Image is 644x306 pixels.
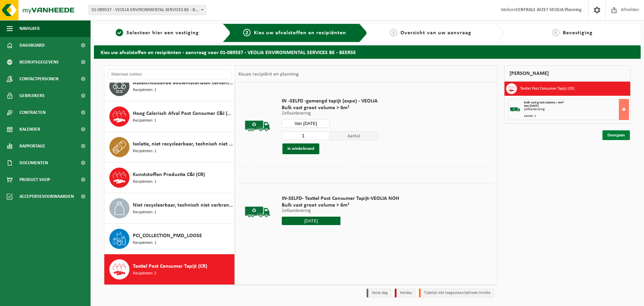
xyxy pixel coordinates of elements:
span: Kunststoffen Productie C&I (CR) [133,171,205,179]
button: Kunststoffen Productie C&I (CR) Recipiënten: 1 [104,163,235,193]
span: Bevestiging [563,30,593,36]
span: Textiel Post Consumer Tapijt (CR) [133,262,207,270]
span: Acceptatievoorwaarden [19,188,74,205]
span: Dashboard [19,37,45,54]
li: Vaste dag [367,289,391,298]
span: Contracten [19,104,46,121]
h2: Kies uw afvalstoffen en recipiënten - aanvraag voor 01-089537 - VEOLIA ENVIRONMENTAL SERVICES BE ... [94,45,641,58]
span: IN -SELFD -gemengd tapijt (expo) - VEOLIA [282,98,378,104]
span: Recipiënten: 1 [133,179,156,185]
span: Documenten [19,155,48,171]
span: Bedrijfsgegevens [19,54,59,71]
span: Kies uw afvalstoffen en recipiënten [254,30,346,36]
input: Selecteer datum [282,119,330,128]
span: Isolatie, niet recycleerbaar, technisch niet verbrandbaar (brandbaar) [133,140,233,148]
span: Navigatie [19,20,40,37]
span: 3 [390,29,397,36]
div: Zelfaanlevering [524,108,629,111]
div: Keuze recipiënt en planning [235,66,302,83]
strong: CENTRALE AFZET VEOLIA Planning [516,7,582,12]
h3: Textiel Post Consumer Tapijt (CR) [520,83,575,94]
span: Niet recycleerbaar, technisch niet verbrandbaar afval (brandbaar) [133,201,233,209]
p: Zelfaanlevering [282,209,399,213]
span: 1 [116,29,123,36]
li: Holiday [395,289,416,298]
span: Contactpersonen [19,71,58,87]
span: PCI_COLLECTION_PMD_LOOSE [133,232,202,240]
strong: Van [DATE] [524,104,539,108]
button: PCI_COLLECTION_PMD_LOOSE Recipiënten: 1 [104,224,235,254]
p: Zelfaanlevering [282,111,378,116]
a: Doorgaan [602,130,630,140]
li: Tijdelijk niet toegestaan/période limitée [419,289,494,298]
span: Recipiënten: 2 [133,270,156,277]
span: Overzicht van uw aanvraag [400,30,471,36]
span: Gebruikers [19,87,45,104]
span: 01-089537 - VEOLIA ENVIRONMENTAL SERVICES BE - BEERSE [89,5,206,15]
span: Bulk vast groot volume > 6m³ [282,104,378,111]
span: Recipiënten: 1 [133,87,156,93]
div: Aantal: 1 [524,115,629,118]
span: 2 [243,29,251,36]
span: Product Shop [19,171,50,188]
span: Kalender [19,121,40,138]
button: Hoog Calorisch Afval Post Consumer C&I (CR) Recipiënten: 1 [104,101,235,132]
span: Aantal [330,131,378,140]
span: Asbesthoudende bouwmaterialen cementgebonden met isolatie(hechtgebonden) [133,79,233,87]
span: Bulk vast groot volume > 6m³ [282,202,399,209]
a: 1Selecteer hier een vestiging [97,29,217,37]
button: In winkelmand [282,143,319,154]
span: Recipiënten: 1 [133,209,156,216]
span: Recipiënten: 1 [133,118,156,124]
span: Selecteer hier een vestiging [126,30,199,36]
span: Bulk vast groot volume > 6m³ [524,101,563,104]
div: [PERSON_NAME] [504,65,631,82]
button: Asbesthoudende bouwmaterialen cementgebonden met isolatie(hechtgebonden) Recipiënten: 1 [104,71,235,101]
span: Rapportage [19,138,45,155]
span: Recipiënten: 1 [133,148,156,155]
input: Selecteer datum [282,217,340,225]
span: IN-SELFD- Textiel Post Consumer Tapijt-VEOLIA NOH [282,195,399,202]
button: Isolatie, niet recycleerbaar, technisch niet verbrandbaar (brandbaar) Recipiënten: 1 [104,132,235,163]
button: Niet recycleerbaar, technisch niet verbrandbaar afval (brandbaar) Recipiënten: 1 [104,193,235,224]
input: Materiaal zoeken [108,69,231,79]
span: Recipiënten: 1 [133,240,156,246]
button: Textiel Post Consumer Tapijt (CR) Recipiënten: 2 [104,254,235,285]
span: 4 [552,29,559,36]
span: Hoog Calorisch Afval Post Consumer C&I (CR) [133,110,233,118]
span: 01-089537 - VEOLIA ENVIRONMENTAL SERVICES BE - BEERSE [89,5,206,15]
